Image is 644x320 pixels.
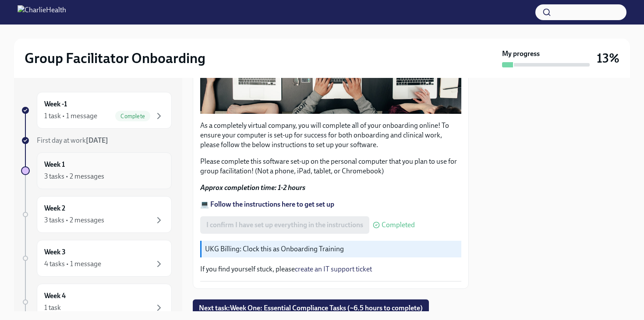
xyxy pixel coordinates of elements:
[200,200,334,208] a: 💻 Follow the instructions here to get set up
[44,204,65,213] h6: Week 2
[200,183,305,192] strong: Approx completion time: 1-2 hours
[44,303,61,313] div: 1 task
[44,247,66,257] h6: Week 3
[21,92,172,129] a: Week -11 task • 1 messageComplete
[18,5,66,19] img: CharlieHealth
[21,152,172,189] a: Week 13 tasks • 2 messages
[205,244,458,254] p: UKG Billing: Clock this as Onboarding Training
[37,136,108,144] span: First day at work
[21,196,172,233] a: Week 23 tasks • 2 messages
[200,157,461,176] p: Please complete this software set-up on the personal computer that you plan to use for group faci...
[44,160,65,169] h6: Week 1
[199,304,423,313] span: Next task : Week One: Essential Compliance Tasks (~6.5 hours to complete)
[44,172,104,181] div: 3 tasks • 2 messages
[382,222,415,229] span: Completed
[44,291,66,301] h6: Week 4
[44,215,104,225] div: 3 tasks • 2 messages
[200,264,461,274] p: If you find yourself stuck, please
[44,99,67,109] h6: Week -1
[25,49,205,67] h2: Group Facilitator Onboarding
[21,136,172,145] a: First day at work[DATE]
[200,121,461,150] p: As a completely virtual company, you will complete all of your onboarding online! To ensure your ...
[44,259,101,269] div: 4 tasks • 1 message
[295,265,372,273] a: create an IT support ticket
[44,111,97,121] div: 1 task • 1 message
[193,299,429,317] button: Next task:Week One: Essential Compliance Tasks (~6.5 hours to complete)
[502,49,540,59] strong: My progress
[597,50,619,66] h3: 13%
[86,136,108,144] strong: [DATE]
[21,240,172,277] a: Week 34 tasks • 1 message
[115,113,150,120] span: Complete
